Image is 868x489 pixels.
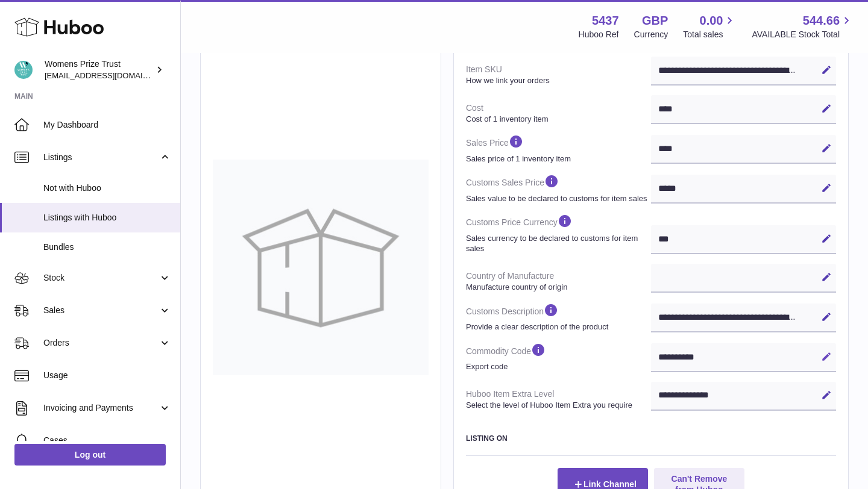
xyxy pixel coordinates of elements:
[466,297,651,337] dt: Customs Description
[683,13,737,40] a: 0.00 Total sales
[466,266,651,297] dt: Country of Manufacture
[683,29,737,40] span: Total sales
[579,29,619,40] div: Huboo Ref
[466,129,651,169] dt: Sales Price
[466,169,651,208] dt: Customs Sales Price
[43,212,171,223] span: Listings with Huboo
[466,59,651,90] dt: Item SKU
[466,400,648,411] strong: Select the level of Huboo Item Extra you require
[43,119,171,131] span: My Dashboard
[43,152,159,163] span: Listings
[803,13,840,29] span: 544.66
[752,13,854,40] a: 544.66 AVAILABLE Stock Total
[466,384,651,415] dt: Huboo Item Extra Level
[466,361,648,372] strong: Export code
[43,272,159,284] span: Stock
[213,160,429,375] img: no-photo-large.jpg
[642,13,668,29] strong: GBP
[752,29,854,40] span: AVAILABLE Stock Total
[466,434,836,443] h3: Listing On
[14,444,166,466] a: Log out
[43,435,171,446] span: Cases
[466,114,648,125] strong: Cost of 1 inventory item
[43,182,171,194] span: Not with Huboo
[466,282,648,293] strong: Manufacture country of origin
[466,193,648,204] strong: Sales value to be declared to customs for item sales
[43,402,159,414] span: Invoicing and Payments
[43,370,171,381] span: Usage
[634,29,668,40] div: Currency
[43,241,171,253] span: Bundles
[466,98,651,129] dt: Cost
[45,58,153,81] div: Womens Prize Trust
[43,337,159,349] span: Orders
[592,13,619,29] strong: 5437
[466,208,651,258] dt: Customs Price Currency
[466,337,651,377] dt: Commodity Code
[14,61,33,79] img: info@womensprizeforfiction.co.uk
[43,305,159,316] span: Sales
[700,13,723,29] span: 0.00
[466,154,648,164] strong: Sales price of 1 inventory item
[45,70,177,80] span: [EMAIL_ADDRESS][DOMAIN_NAME]
[466,75,648,86] strong: How we link your orders
[466,233,648,254] strong: Sales currency to be declared to customs for item sales
[466,322,648,332] strong: Provide a clear description of the product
